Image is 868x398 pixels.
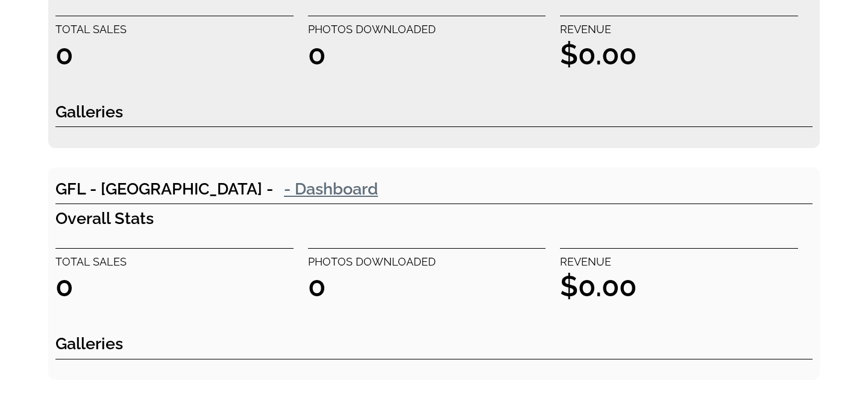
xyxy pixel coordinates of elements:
[273,176,389,201] a: - Dashboard
[560,252,798,272] p: Revenue
[55,175,813,205] h2: GFL - [GEOGRAPHIC_DATA] -
[308,20,546,39] p: Photos Downloaded
[55,252,294,272] p: Total sales
[308,40,546,69] h1: 0
[55,20,294,39] p: Total sales
[308,272,546,300] h1: 0
[55,98,813,128] h2: Galleries
[55,204,813,234] h2: Overall Stats
[55,329,813,359] h2: Galleries
[55,40,294,69] h1: 0
[55,272,294,300] h1: 0
[560,20,798,39] p: Revenue
[560,272,798,300] h1: $0.00
[308,252,546,272] p: Photos Downloaded
[560,40,798,69] h1: $0.00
